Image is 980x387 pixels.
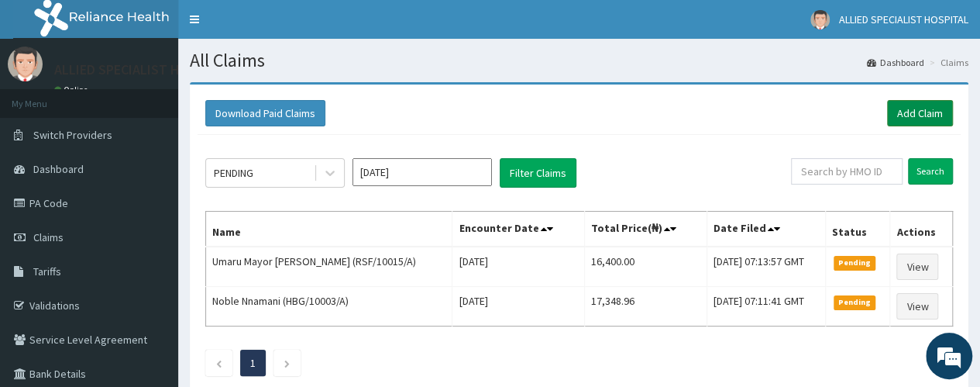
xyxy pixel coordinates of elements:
span: ALLIED SPECIALIST HOSPITAL [839,12,968,26]
td: 16,400.00 [585,247,707,287]
p: ALLIED SPECIALIST HOSPITAL [54,63,231,77]
a: View [896,254,938,280]
input: Select Month and Year [352,158,492,186]
td: 17,348.96 [585,287,707,327]
a: View [896,293,938,320]
span: Pending [834,295,876,309]
span: Tariffs [33,264,61,278]
button: Filter Claims [500,158,576,188]
a: Dashboard [867,56,924,69]
span: Pending [834,256,876,270]
th: Actions [890,212,953,247]
a: Previous page [215,356,222,370]
li: Claims [926,56,968,69]
td: [DATE] [452,247,585,287]
th: Total Price(₦) [585,212,707,247]
span: Dashboard [33,162,84,176]
a: Add Claim [887,100,953,126]
a: Online [54,85,91,95]
h1: All Claims [190,50,968,71]
span: Switch Providers [33,128,112,142]
td: [DATE] 07:13:57 GMT [707,247,825,287]
th: Encounter Date [452,212,585,247]
input: Search [908,158,953,185]
input: Search by HMO ID [791,158,903,185]
img: User Image [8,47,43,81]
a: Next page [284,356,291,370]
img: User Image [810,10,830,29]
th: Date Filed [707,212,825,247]
a: Page 1 is your current page [250,356,256,370]
div: PENDING [214,165,253,181]
button: Download Paid Claims [205,100,325,126]
th: Status [825,212,890,247]
td: Noble Nnamani (HBG/10003/A) [206,287,452,327]
th: Name [206,212,452,247]
td: Umaru Mayor [PERSON_NAME] (RSF/10015/A) [206,247,452,287]
td: [DATE] [452,287,585,327]
span: Claims [33,230,64,244]
td: [DATE] 07:11:41 GMT [707,287,825,327]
